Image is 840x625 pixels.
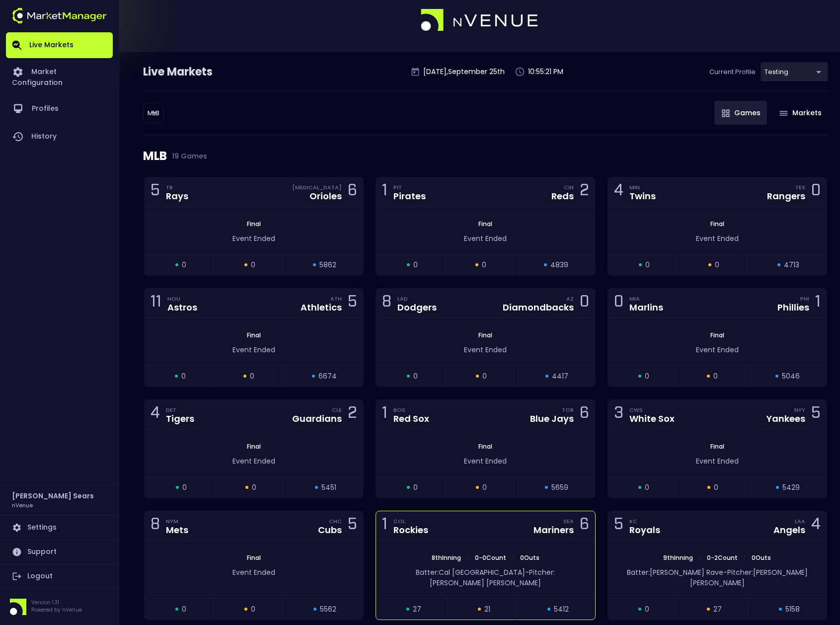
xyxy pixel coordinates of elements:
span: 5046 [782,371,800,382]
a: History [6,123,113,151]
span: 0 [181,371,186,382]
div: 5 [614,517,623,535]
img: logo [421,9,539,32]
div: Royals [629,526,660,535]
span: 6674 [318,371,337,382]
div: Rockies [393,526,428,535]
span: Final [707,442,727,451]
p: [DATE] , September 25 th [423,67,505,77]
div: MLB [143,135,828,177]
span: 0 Outs [749,553,774,562]
span: 0 [251,604,255,615]
div: MIA [629,295,663,303]
a: Profiles [6,95,113,123]
span: 0 [714,482,718,493]
span: 5429 [782,482,800,493]
span: 5562 [320,604,336,615]
span: | [741,553,749,562]
div: 4 [151,405,160,424]
span: 0 Outs [517,553,542,562]
div: CLE [332,406,342,414]
img: gameIcon [722,109,730,117]
span: | [696,553,704,562]
button: Games [714,101,767,125]
span: 5659 [551,482,568,493]
p: Powered by nVenue [31,606,82,614]
span: 0 [715,260,719,270]
div: Tigers [166,414,194,423]
img: gameIcon [779,111,788,116]
div: 4 [811,517,821,535]
span: 0 [182,482,187,493]
div: 2 [580,183,589,201]
div: Blue Jays [530,414,574,423]
div: TOR [562,406,574,414]
div: 11 [151,294,161,312]
h3: nVenue [12,501,33,509]
div: 0 [811,183,821,201]
div: CWS [629,406,675,414]
span: Event Ended [696,345,739,355]
div: Mariners [534,526,574,535]
span: 0 [713,371,718,382]
div: 1 [382,183,387,201]
span: 27 [413,604,421,615]
div: 1 [815,294,821,312]
span: 19 Games [167,152,207,160]
span: 0 [251,260,255,270]
span: - [525,567,529,577]
div: 6 [580,517,589,535]
span: 5862 [319,260,336,270]
div: Orioles [309,192,342,201]
div: 5 [811,405,821,424]
span: - [723,567,727,577]
span: 0 - 0 Count [472,553,509,562]
span: Final [707,331,727,339]
div: Cubs [318,526,342,535]
span: | [464,553,472,562]
div: BOS [393,406,429,414]
div: testing [761,62,828,81]
span: 4417 [552,371,568,382]
span: 4839 [550,260,568,270]
div: COL [393,517,428,525]
div: NYM [166,517,188,525]
div: 1 [382,405,387,424]
span: Event Ended [696,456,739,466]
div: Version 1.31Powered by nVenue [6,599,113,615]
span: Final [707,220,727,228]
span: 0 - 2 Count [704,553,741,562]
div: Twins [629,192,656,201]
span: Batter: [PERSON_NAME] Rave [627,567,723,577]
div: 5 [348,294,357,312]
div: LAD [397,295,437,303]
div: Angels [773,526,805,535]
div: [MEDICAL_DATA] [292,183,342,191]
div: Phillies [777,303,809,312]
div: Mets [166,526,188,535]
span: 8th Inning [429,553,464,562]
span: 27 [713,604,722,615]
h2: [PERSON_NAME] Sears [12,490,94,501]
div: 0 [580,294,589,312]
div: 3 [614,405,623,424]
span: Batter: Cal [GEOGRAPHIC_DATA] [416,567,525,577]
span: 0 [482,482,487,493]
span: Final [475,331,495,339]
div: TB [166,183,188,191]
div: 2 [348,405,357,424]
div: AZ [566,295,574,303]
span: 0 [182,604,186,615]
span: 0 [645,604,649,615]
span: Final [244,331,264,339]
div: 1 [382,517,387,535]
span: Final [244,553,264,562]
div: 4 [614,183,623,201]
span: 0 [645,371,649,382]
div: Live Markets [143,64,264,80]
p: 10:55:21 PM [528,67,563,77]
div: 5 [348,517,357,535]
span: 5451 [321,482,336,493]
span: 0 [413,260,418,270]
span: Final [244,442,264,451]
